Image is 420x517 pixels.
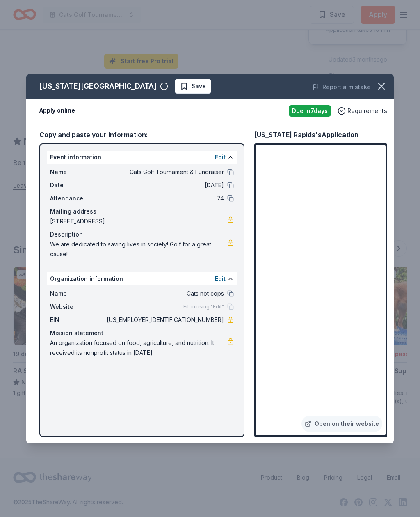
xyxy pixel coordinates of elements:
div: Due in 7 days [289,105,331,117]
span: 74 [105,193,224,203]
button: Requirements [338,106,387,116]
div: Mission statement [50,328,234,338]
div: [US_STATE][GEOGRAPHIC_DATA] [39,80,157,93]
span: Website [50,302,105,312]
span: [STREET_ADDRESS] [50,216,227,226]
span: Save [192,81,206,91]
button: Report a mistake [313,82,371,92]
div: Copy and paste your information: [39,129,244,140]
span: EIN [50,315,105,325]
span: Name [50,289,105,299]
span: [US_EMPLOYER_IDENTIFICATION_NUMBER] [105,315,224,325]
span: Fill in using "Edit" [183,303,224,310]
span: We are dedicated to saving lives in society! Golf for a great cause! [50,239,227,259]
button: Save [175,79,211,94]
div: Event information [47,151,237,164]
button: Edit [215,152,226,162]
button: Edit [215,274,226,284]
span: Cats Golf Tournament & Fundraiser [105,167,224,177]
div: [US_STATE] Rapids's Application [254,129,358,140]
span: [DATE] [105,180,224,190]
a: Open on their website [301,416,382,432]
div: Mailing address [50,207,234,216]
button: Apply online [39,102,75,119]
span: Date [50,180,105,190]
span: Name [50,167,105,177]
span: Requirements [347,106,387,116]
span: Attendance [50,193,105,203]
span: Cats not cops [105,289,224,299]
span: An organization focused on food, agriculture, and nutrition. It received its nonprofit status in ... [50,338,227,358]
div: Organization information [47,272,237,285]
div: Description [50,230,234,239]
